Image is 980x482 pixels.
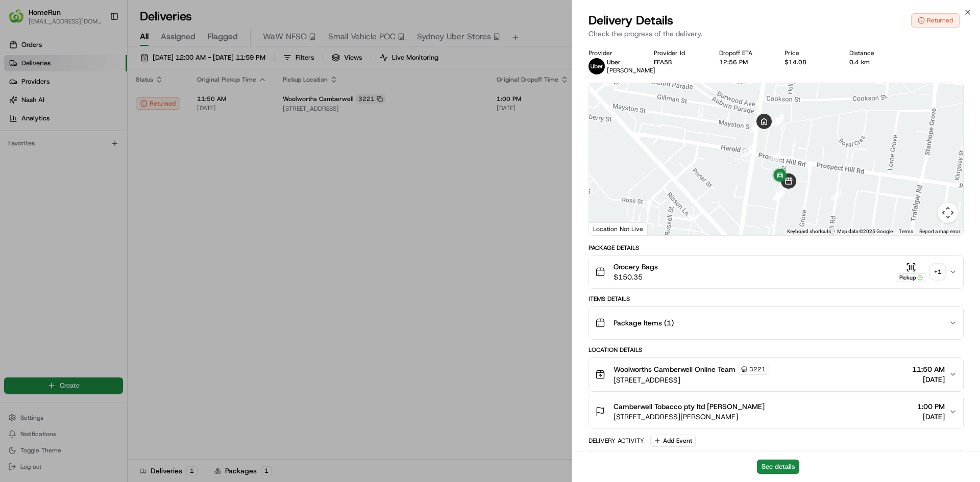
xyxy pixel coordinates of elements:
[757,460,799,474] button: See details
[785,49,834,57] div: Price
[589,12,673,29] span: Delivery Details
[719,49,768,57] div: Dropoff ETA
[654,49,703,57] div: Provider Id
[589,49,638,57] div: Provider
[917,401,945,412] span: 1:00 PM
[930,265,945,279] div: + 1
[719,58,768,66] div: 12:56 PM
[607,58,621,66] span: Uber
[896,262,945,282] button: Pickup+1
[912,364,945,374] span: 11:50 AM
[785,58,834,66] div: $14.08
[589,295,964,303] div: Items Details
[773,188,785,199] div: 25
[614,401,765,412] span: Camberwell Tobacco pty ltd [PERSON_NAME]
[773,114,784,125] div: 17
[849,49,898,57] div: Distance
[614,318,674,328] span: Package Items ( 1 )
[614,272,658,282] span: $150.35
[912,374,945,385] span: [DATE]
[911,13,960,28] button: Returned
[589,222,648,235] div: Location Not Live
[837,229,893,234] span: Map data ©2025 Google
[592,222,625,235] a: Open this area in Google Maps (opens a new window)
[787,228,831,235] button: Keyboard shortcuts
[614,262,658,272] span: Grocery Bags
[896,273,926,282] div: Pickup
[769,151,780,162] div: 14
[589,29,964,39] p: Check the progress of the delivery.
[773,189,784,200] div: 11
[614,412,765,422] span: [STREET_ADDRESS][PERSON_NAME]
[589,395,963,428] button: Camberwell Tobacco pty ltd [PERSON_NAME][STREET_ADDRESS][PERSON_NAME]1:00 PM[DATE]
[849,58,898,66] div: 0.4 km
[899,229,913,234] a: Terms
[589,346,964,354] div: Location Details
[589,58,605,74] img: uber-new-logo.jpeg
[592,222,625,235] img: Google
[773,188,785,199] div: 24
[938,202,958,223] button: Map camera controls
[830,189,842,200] div: 4
[589,256,963,288] button: Grocery Bags$150.35Pickup+1
[614,375,769,385] span: [STREET_ADDRESS]
[589,358,963,391] button: Woolworths Camberwell Online Team3221[STREET_ADDRESS]11:50 AM[DATE]
[749,365,766,373] span: 3221
[917,412,945,422] span: [DATE]
[919,229,960,234] a: Report a map error
[607,66,655,74] span: [PERSON_NAME]
[774,183,785,194] div: 12
[896,262,926,282] button: Pickup
[650,435,696,447] button: Add Event
[750,119,761,130] div: 15
[589,244,964,252] div: Package Details
[614,364,736,374] span: Woolworths Camberwell Online Team
[589,307,963,339] button: Package Items (1)
[741,146,752,157] div: 23
[589,437,644,445] div: Delivery Activity
[654,58,672,66] button: FEA5B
